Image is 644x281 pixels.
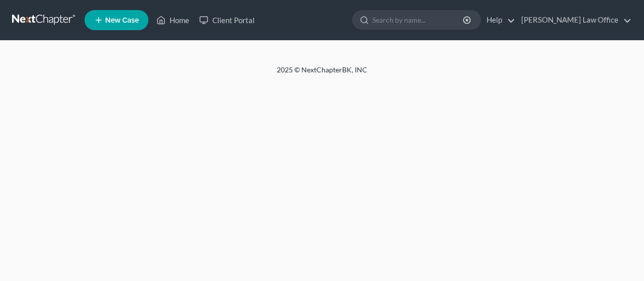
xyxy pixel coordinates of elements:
[105,17,139,24] span: New Case
[194,11,260,29] a: Client Portal
[151,11,194,29] a: Home
[516,11,631,29] a: [PERSON_NAME] Law Office
[35,65,609,83] div: 2025 © NextChapterBK, INC
[481,11,515,29] a: Help
[372,11,464,29] input: Search by name...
